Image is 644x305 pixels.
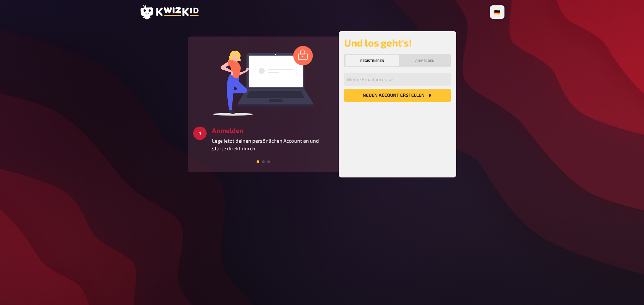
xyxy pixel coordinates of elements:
li: 🇩🇪 [491,7,503,17]
h3: Anmelden [212,127,333,134]
button: Anmelden [400,55,449,66]
p: Lege jetzt deinen persönlichen Account an und starte direkt durch. [212,137,333,152]
div: 1 [193,127,207,140]
button: Registrieren [345,55,399,66]
input: Meine Emailadresse [344,73,451,86]
button: Neuen Account Erstellen [344,89,451,102]
h2: Und los geht's! [344,36,451,49]
img: log in [213,46,314,116]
